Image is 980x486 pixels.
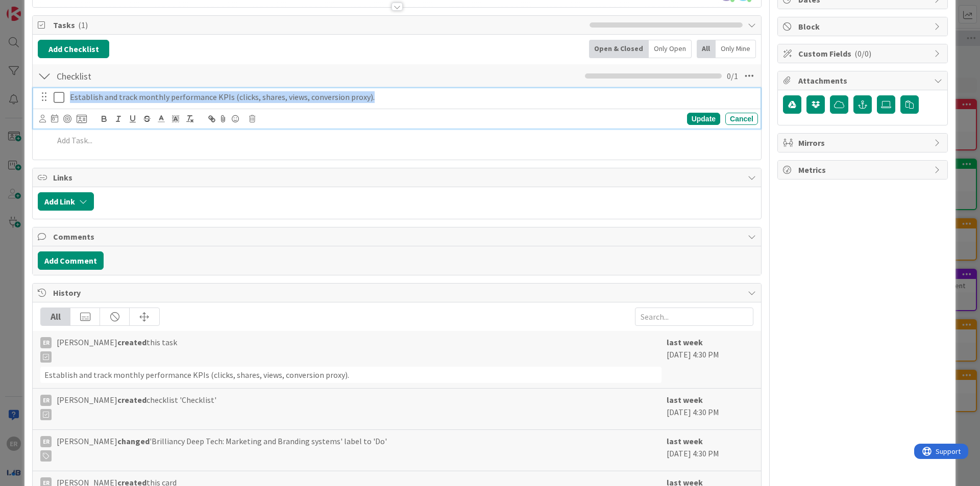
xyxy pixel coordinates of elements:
div: Open & Closed [589,40,649,58]
div: [DATE] 4:30 PM [667,394,753,424]
input: Search... [635,308,753,326]
span: ( 0/0 ) [854,48,871,59]
div: Establish and track monthly performance KPIs (clicks, shares, views, conversion proxy). [40,367,661,383]
b: created [117,337,146,347]
b: created [117,395,146,405]
div: All [697,40,716,58]
span: Support [21,2,46,14]
button: Add Checklist [38,40,109,58]
div: Only Open [649,40,692,58]
b: last week [667,436,703,446]
span: Comments [53,231,743,243]
span: [PERSON_NAME] 'Brilliancy Deep Tech: Marketing and Branding systems' label to 'Do' [57,435,387,462]
span: Attachments [798,74,929,87]
span: [PERSON_NAME] checklist 'Checklist' [57,394,216,420]
div: All [41,308,70,325]
span: Mirrors [798,137,929,149]
b: changed [117,436,150,446]
div: Only Mine [716,40,756,58]
span: Tasks [53,19,584,31]
span: Block [798,20,929,33]
span: Links [53,171,743,184]
div: Cancel [725,113,758,125]
span: ( 1 ) [78,20,88,30]
div: [DATE] 4:30 PM [667,336,753,383]
div: ER [40,436,52,447]
button: Add Comment [38,251,104,270]
b: last week [667,395,703,405]
span: History [53,287,743,299]
p: Establish and track monthly performance KPIs (clicks, shares, views, conversion proxy). [70,91,754,103]
div: [DATE] 4:30 PM [667,435,753,466]
div: ER [40,337,52,348]
div: ER [40,395,52,406]
span: [PERSON_NAME] this task [57,336,177,363]
span: Metrics [798,164,929,176]
button: Add Link [38,192,94,211]
span: 0 / 1 [727,70,738,82]
b: last week [667,337,703,347]
span: Custom Fields [798,47,929,60]
div: Update [687,113,720,125]
input: Add Checklist... [53,67,283,85]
